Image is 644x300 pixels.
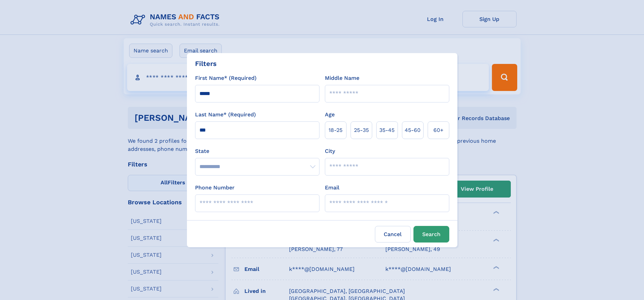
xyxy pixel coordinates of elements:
[195,147,319,155] label: State
[325,147,335,155] label: City
[375,226,411,243] label: Cancel
[379,126,395,134] span: 35‑45
[325,74,359,82] label: Middle Name
[195,59,217,69] div: Filters
[413,226,449,243] button: Search
[195,184,235,192] label: Phone Number
[433,126,444,134] span: 60+
[195,111,256,119] label: Last Name* (Required)
[329,126,342,134] span: 18‑25
[325,184,339,192] label: Email
[405,126,421,134] span: 45‑60
[195,74,257,82] label: First Name* (Required)
[325,111,335,119] label: Age
[354,126,369,134] span: 25‑35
